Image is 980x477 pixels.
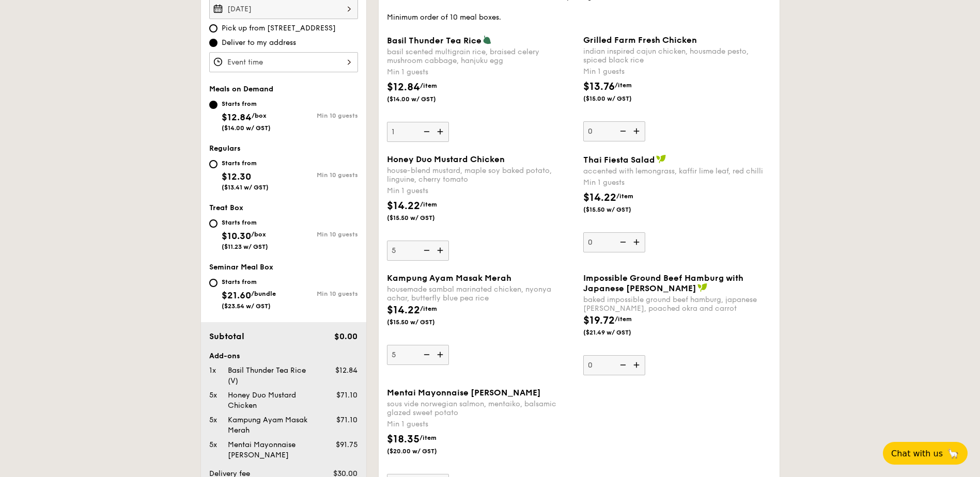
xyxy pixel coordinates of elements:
[335,366,357,375] span: $12.84
[209,160,217,168] input: Starts from$12.30($13.41 w/ GST)Min 10 guests
[387,67,575,77] div: Min 1 guests
[387,154,505,164] span: Honey Duo Mustard Chicken
[630,121,645,141] img: icon-add.58712e84.svg
[387,47,575,65] div: basil scented multigrain rice, braised celery mushroom cabbage, hanjuku egg
[224,440,318,460] div: Mentai Mayonnaise [PERSON_NAME]
[583,155,655,165] span: Thai Fiesta Salad
[222,243,268,250] span: ($11.23 w/ GST)
[583,94,654,103] span: ($15.00 w/ GST)
[205,365,224,376] div: 1x
[387,447,457,455] span: ($20.00 w/ GST)
[615,315,632,323] span: /item
[387,433,419,446] span: $18.35
[284,231,358,238] div: Min 10 guests
[387,400,575,417] div: sous vide norwegian salmon, mentaiko, balsamic glazed sweet potato
[483,35,492,44] img: icon-vegetarian.fe4039eb.svg
[418,122,433,141] img: icon-reduce.1d2dbef1.svg
[614,121,630,141] img: icon-reduce.1d2dbef1.svg
[222,124,271,132] span: ($14.00 w/ GST)
[387,419,575,430] div: Min 1 guests
[209,24,217,33] input: Pick up from [STREET_ADDRESS]
[583,67,771,77] div: Min 1 guests
[583,47,771,65] div: indian inspired cajun chicken, housmade pesto, spiced black rice
[222,23,336,34] span: Pick up from [STREET_ADDRESS]
[209,219,217,228] input: Starts from$10.30/box($11.23 w/ GST)Min 10 guests
[656,154,666,164] img: icon-vegan.f8ff3823.svg
[697,283,708,292] img: icon-vegan.f8ff3823.svg
[387,186,575,196] div: Min 1 guests
[252,112,267,119] span: /box
[224,365,318,386] div: Basil Thunder Tea Rice (V)
[583,121,645,141] input: Grilled Farm Fresh Chickenindian inspired cajun chicken, housmade pesto, spiced black riceMin 1 g...
[583,192,616,204] span: $14.22
[418,241,433,260] img: icon-reduce.1d2dbef1.svg
[222,38,296,48] span: Deliver to my address
[583,295,771,313] div: baked impossible ground beef hamburg, japanese [PERSON_NAME], poached okra and carrot
[947,448,959,459] span: 🦙
[583,355,645,375] input: Impossible Ground Beef Hamburg with Japanese [PERSON_NAME]baked impossible ground beef hamburg, j...
[224,390,318,411] div: Honey Duo Mustard Chicken
[387,36,481,45] span: Basil Thunder Tea Rice
[418,345,433,364] img: icon-reduce.1d2dbef1.svg
[614,355,630,375] img: icon-reduce.1d2dbef1.svg
[205,440,224,450] div: 5x
[284,290,358,297] div: Min 10 guests
[222,303,271,310] span: ($23.54 w/ GST)
[420,201,437,208] span: /item
[891,449,943,458] span: Chat with us
[387,241,449,261] input: Honey Duo Mustard Chickenhouse-blend mustard, maple soy baked potato, linguine, cherry tomatoMin ...
[387,214,457,222] span: ($15.50 w/ GST)
[419,434,437,441] span: /item
[251,231,266,238] span: /box
[205,390,224,401] div: 5x
[222,278,276,286] div: Starts from
[205,415,224,425] div: 5x
[209,279,217,287] input: Starts from$21.60/bundle($23.54 w/ GST)Min 10 guests
[433,122,449,141] img: icon-add.58712e84.svg
[222,171,251,182] span: $12.30
[387,345,449,365] input: Kampung Ayam Masak Merahhousemade sambal marinated chicken, nyonya achar, butterfly blue pea rice...
[387,122,449,142] input: Basil Thunder Tea Ricebasil scented multigrain rice, braised celery mushroom cabbage, hanjuku egg...
[209,144,241,153] span: Regulars
[387,95,457,103] span: ($14.00 w/ GST)
[630,232,645,252] img: icon-add.58712e84.svg
[284,171,358,179] div: Min 10 guests
[222,184,269,191] span: ($13.41 w/ GST)
[284,112,358,119] div: Min 10 guests
[336,440,357,449] span: $91.75
[209,39,217,47] input: Deliver to my address
[222,100,271,108] div: Starts from
[583,167,771,176] div: accented with lemongrass, kaffir lime leaf, red chilli
[336,391,357,400] span: $71.10
[583,178,771,188] div: Min 1 guests
[420,82,437,89] span: /item
[583,273,743,293] span: Impossible Ground Beef Hamburg with Japanese [PERSON_NAME]
[387,166,575,184] div: house-blend mustard, maple soy baked potato, linguine, cherry tomato
[583,81,615,93] span: $13.76
[209,331,244,341] span: Subtotal
[334,331,357,341] span: $0.00
[433,241,449,260] img: icon-add.58712e84.svg
[583,205,654,214] span: ($15.50 w/ GST)
[615,82,632,89] span: /item
[251,290,276,297] span: /bundle
[222,112,252,123] span: $12.84
[883,442,968,465] button: Chat with us🦙
[222,230,251,242] span: $10.30
[209,351,358,361] div: Add-ons
[222,159,269,167] div: Starts from
[209,101,217,109] input: Starts from$12.84/box($14.00 w/ GST)Min 10 guests
[583,328,654,337] span: ($21.49 w/ GST)
[387,318,457,326] span: ($15.50 w/ GST)
[614,232,630,252] img: icon-reduce.1d2dbef1.svg
[224,415,318,436] div: Kampung Ayam Masak Merah
[387,200,420,212] span: $14.22
[616,193,633,200] span: /item
[420,305,437,312] span: /item
[209,85,273,93] span: Meals on Demand
[387,304,420,316] span: $14.22
[387,273,511,283] span: Kampung Ayam Masak Merah
[209,52,358,72] input: Event time
[209,263,273,272] span: Seminar Meal Box
[583,35,697,45] span: Grilled Farm Fresh Chicken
